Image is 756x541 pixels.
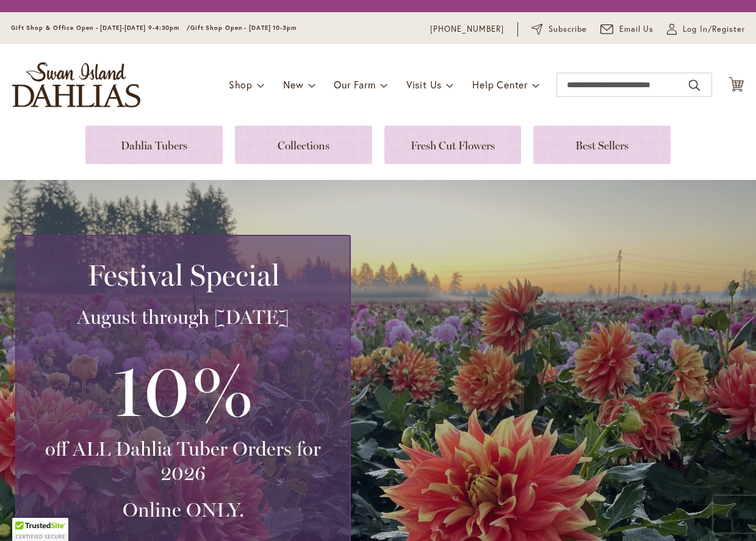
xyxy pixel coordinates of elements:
[430,23,504,35] a: [PHONE_NUMBER]
[31,258,335,292] h2: Festival Special
[549,23,587,35] span: Subscribe
[190,24,297,32] span: Gift Shop Open - [DATE] 10-3pm
[12,62,140,107] a: store logo
[667,23,745,35] a: Log In/Register
[283,78,303,91] span: New
[600,23,654,35] a: Email Us
[31,305,335,329] h3: August through [DATE]
[31,342,335,437] h3: 10%
[689,76,700,95] button: Search
[31,437,335,485] h3: off ALL Dahlia Tuber Orders for 2026
[229,78,253,91] span: Shop
[531,23,587,35] a: Subscribe
[406,78,442,91] span: Visit Us
[683,23,745,35] span: Log In/Register
[619,23,654,35] span: Email Us
[11,24,190,32] span: Gift Shop & Office Open - [DATE]-[DATE] 9-4:30pm /
[472,78,528,91] span: Help Center
[334,78,375,91] span: Our Farm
